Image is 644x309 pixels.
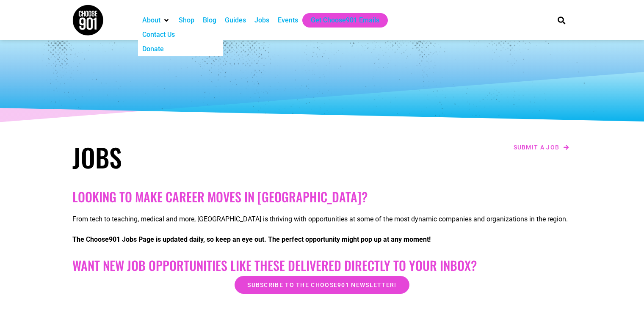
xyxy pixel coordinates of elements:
h2: Want New Job Opportunities like these Delivered Directly to your Inbox? [72,258,572,273]
a: Blog [203,15,216,25]
nav: Main nav [138,13,543,28]
a: Donate [142,44,164,54]
a: Guides [225,15,246,25]
a: Shop [179,15,194,25]
strong: The Choose901 Jobs Page is updated daily, so keep an eye out. The perfect opportunity might pop u... [72,235,431,243]
a: Contact Us [142,30,175,40]
h2: Looking to make career moves in [GEOGRAPHIC_DATA]? [72,189,572,204]
a: Events [278,15,298,25]
a: About [142,15,160,25]
a: Submit a job [511,142,572,153]
a: Jobs [254,15,269,25]
span: Subscribe to the Choose901 newsletter! [247,282,396,288]
h1: Jobs [72,142,318,172]
a: Subscribe to the Choose901 newsletter! [235,276,409,294]
div: Search [554,13,568,27]
a: Get Choose901 Emails [311,15,379,25]
div: About [138,13,174,28]
p: From tech to teaching, medical and more, [GEOGRAPHIC_DATA] is thriving with opportunities at some... [72,214,572,224]
span: Submit a job [514,144,560,150]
